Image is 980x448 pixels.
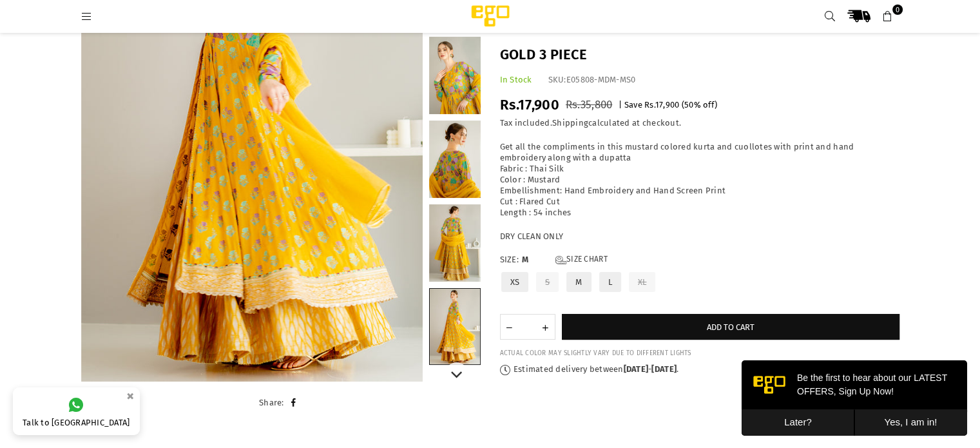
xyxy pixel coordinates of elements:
[682,100,717,110] span: ( % off)
[818,5,841,28] a: Search
[566,98,612,112] span: Rs.35,800
[552,118,588,128] a: Shipping
[500,350,899,358] div: ACTUAL COLOR MAY SLIGHTLY VARY DUE TO DIFFERENT LIGHTS
[876,5,899,28] a: 0
[500,255,899,266] label: Size:
[628,271,657,294] label: XL
[598,271,622,294] label: L
[500,118,899,129] div: Tax included. calculated at checkout.
[445,362,468,385] button: Next
[522,255,548,266] span: M
[13,387,140,435] a: Talk to [GEOGRAPHIC_DATA]
[892,5,903,15] span: 0
[259,398,284,407] span: Share:
[562,315,899,340] button: Add to cart
[113,49,226,75] button: Yes, I am in!
[535,271,560,294] label: S
[500,96,559,113] span: Rs.17,900
[500,315,555,340] quantity-input: Quantity
[742,360,967,435] iframe: webpush-onsite
[500,271,530,294] label: XS
[651,365,677,375] time: [DATE]
[122,385,138,407] button: ×
[500,45,899,65] h1: Gold 3 piece
[500,142,899,218] p: Get all the compliments in this mustard colored kurta and cuollotes with print and hand embroider...
[500,75,532,84] span: In Stock
[566,75,636,84] span: E05808-MDM-MS0
[565,271,592,294] label: M
[548,75,636,86] div: SKU:
[624,365,649,375] time: [DATE]
[619,100,622,110] span: |
[707,322,754,332] span: Add to cart
[436,3,545,29] img: Ego
[684,100,694,110] span: 50
[75,11,99,21] a: Menu
[500,365,899,376] p: Estimated delivery between - .
[644,100,679,110] span: Rs.17,900
[500,231,899,242] p: DRY CLEAN ONLY
[555,255,608,266] a: Size Chart
[624,100,642,110] span: Save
